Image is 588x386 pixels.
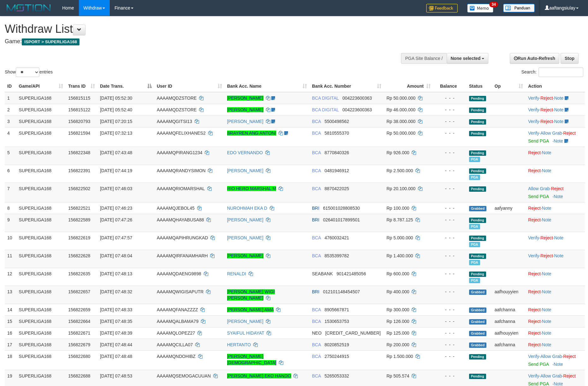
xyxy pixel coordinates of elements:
[157,119,192,124] span: AAAAMQGITSI13
[312,217,319,222] span: BRI
[312,150,321,155] span: BCA
[325,150,349,155] span: Copy 8770840326 to clipboard
[561,53,579,64] a: Stop
[526,80,585,92] th: Action
[526,165,585,183] td: ·
[5,147,16,165] td: 5
[469,272,486,277] span: Pending
[227,330,264,336] a: SYAIFUL HIDAYAT
[227,235,263,240] a: [PERSON_NAME]
[16,104,66,115] td: SUPERLIGA168
[227,289,275,301] a: [PERSON_NAME] WIGI [PERSON_NAME]
[312,119,321,124] span: BCA
[157,235,208,240] span: AAAAMQAPIHRUNGKAD
[16,67,39,77] select: Showentries
[16,315,66,327] td: SUPERLIGA168
[469,260,480,265] span: Marked by aafnonsreyleab
[325,307,349,312] span: Copy 8905667871 to clipboard
[5,304,16,315] td: 14
[436,318,464,325] div: - - -
[542,330,551,336] a: Note
[528,119,539,124] a: Verify
[5,80,16,92] th: ID
[157,168,206,173] span: AAAAMQRANDYSIMON
[157,217,204,222] span: AAAAMQHAYABUSA88
[386,319,409,324] span: Rp 126.000
[312,206,319,211] span: BRI
[5,232,16,250] td: 10
[312,307,321,312] span: BCA
[227,271,246,276] a: RENALDI
[68,253,90,258] span: 156822628
[467,80,492,92] th: Status
[542,307,551,312] a: Note
[447,53,489,64] button: None selected
[227,186,276,191] a: RIO HERO MARSHAL M
[16,92,66,104] td: SUPERLIGA168
[5,3,53,13] img: MOTION_logo.png
[528,235,539,240] a: Verify
[100,186,132,191] span: [DATE] 07:46:03
[325,253,349,258] span: Copy 8535399782 to clipboard
[554,253,564,258] a: Note
[227,354,277,365] a: [PERSON_NAME][DEMOGRAPHIC_DATA]
[68,96,90,101] span: 156815115
[68,319,90,324] span: 156822664
[100,119,132,124] span: [DATE] 07:20:15
[312,107,339,112] span: BCA DIGITAL
[5,38,386,45] h4: Game:
[68,168,90,173] span: 156822391
[528,131,539,136] a: Verify
[68,271,90,276] span: 156822635
[325,131,349,136] span: Copy 5810555370 to clipboard
[528,271,541,276] a: Reject
[526,327,585,339] td: ·
[16,147,66,165] td: SUPERLIGA168
[436,307,464,313] div: - - -
[68,107,90,112] span: 156815122
[386,96,415,101] span: Rp 50.000.000
[16,115,66,127] td: SUPERLIGA168
[225,80,309,92] th: Bank Acc. Name: activate to sort column ascending
[436,217,464,223] div: - - -
[469,289,487,295] span: Grabbed
[521,67,583,77] label: Search:
[540,119,553,124] a: Reject
[436,271,464,277] div: - - -
[386,119,415,124] span: Rp 38.000.000
[386,217,413,222] span: Rp 8.787.125
[157,253,208,258] span: AAAAMQIRFANAMHARH
[325,319,349,324] span: Copy 1530653753 to clipboard
[436,118,464,125] div: - - -
[312,253,321,258] span: BCA
[528,307,541,312] a: Reject
[227,206,268,211] a: NUROHMAH EKA D
[436,205,464,211] div: - - -
[68,150,90,155] span: 156822348
[227,342,251,347] a: HERTANTO
[526,315,585,327] td: ·
[342,96,372,101] span: Copy 004223600363 to clipboard
[469,278,480,283] span: Marked by aafromsomean
[157,131,206,136] span: AAAAMQFELIXHANES2
[469,242,480,247] span: Marked by aafnonsreyleab
[5,183,16,202] td: 7
[323,206,360,211] span: Copy 615001028808530 to clipboard
[312,96,339,101] span: BCA DIGITAL
[492,286,526,304] td: aafhouyyien
[492,304,526,315] td: aafchanna
[312,186,321,191] span: BCA
[227,168,263,173] a: [PERSON_NAME]
[157,186,205,191] span: AAAAMQRIOMARSHAL
[469,157,480,162] span: Marked by aafnonsreyleab
[554,96,564,101] a: Note
[436,185,464,192] div: - - -
[5,104,16,115] td: 2
[100,168,132,173] span: [DATE] 07:44:19
[542,289,551,294] a: Note
[16,165,66,183] td: SUPERLIGA168
[526,147,585,165] td: ·
[386,206,409,211] span: Rp 100.000
[325,235,349,240] span: Copy 4760032421 to clipboard
[540,253,553,258] a: Reject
